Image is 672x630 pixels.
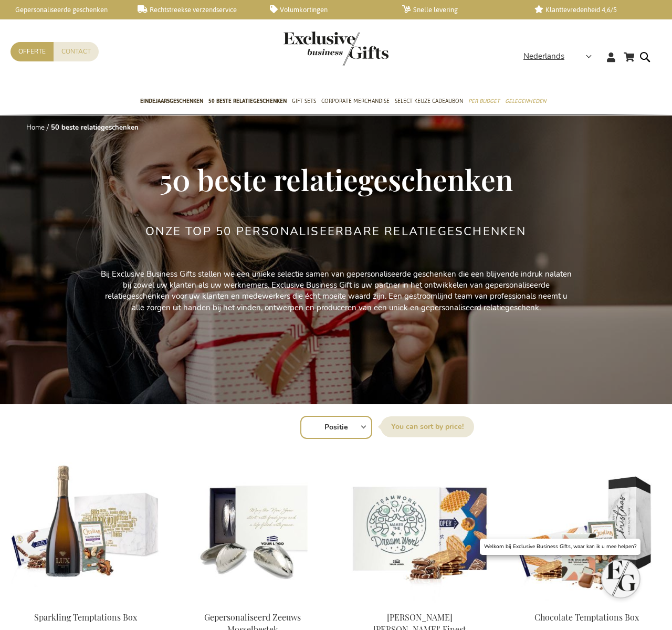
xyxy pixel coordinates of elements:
[140,96,203,107] span: Eindejaarsgeschenken
[468,96,500,107] span: Per Budget
[177,598,328,608] a: Personalised Zeeland Mussel Cutlery
[468,89,500,115] a: Per Budget
[511,598,661,608] a: Chocolate Temptations Box
[26,123,45,132] a: Home
[208,96,287,107] span: 50 beste relatiegeschenken
[138,5,253,14] a: Rechtstreekse verzendservice
[534,5,650,14] a: Klanttevredenheid 4,6/5
[321,89,390,115] a: Corporate Merchandise
[160,160,513,198] span: 50 beste relatiegeschenken
[283,31,388,66] img: Exclusive Business gifts logo
[511,456,661,603] img: Chocolate Temptations Box
[51,123,139,132] strong: 50 beste relatiegeschenken
[10,598,161,608] a: Sparkling Temptations Bpx
[292,89,316,115] a: Gift Sets
[534,612,639,623] a: Chocolate Temptations Box
[5,5,121,14] a: Gepersonaliseerde geschenken
[34,612,137,623] a: Sparkling Temptations Box
[381,416,474,437] label: Sorteer op
[395,96,463,107] span: Select Keuze Cadeaubon
[321,96,390,107] span: Corporate Merchandise
[140,89,203,115] a: Eindejaarsgeschenken
[395,89,463,115] a: Select Keuze Cadeaubon
[208,89,287,115] a: 50 beste relatiegeschenken
[177,456,328,603] img: Personalised Zeeland Mussel Cutlery
[523,50,564,62] span: Nederlands
[292,96,316,107] span: Gift Sets
[402,5,518,14] a: Snelle levering
[100,269,572,314] p: Bij Exclusive Business Gifts stellen we een unieke selectie samen van gepersonaliseerde geschenke...
[344,598,495,608] a: Jules Destrooper Jules' Finest Gift Box
[505,89,546,115] a: Gelegenheden
[344,456,495,603] img: Jules Destrooper Jules' Finest Gift Box
[10,42,54,61] a: Offerte
[145,225,526,238] h2: Onze TOP 50 Personaliseerbare Relatiegeschenken
[270,5,385,14] a: Volumkortingen
[54,42,99,61] a: Contact
[283,31,336,66] a: store logo
[10,456,161,603] img: Sparkling Temptations Bpx
[505,96,546,107] span: Gelegenheden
